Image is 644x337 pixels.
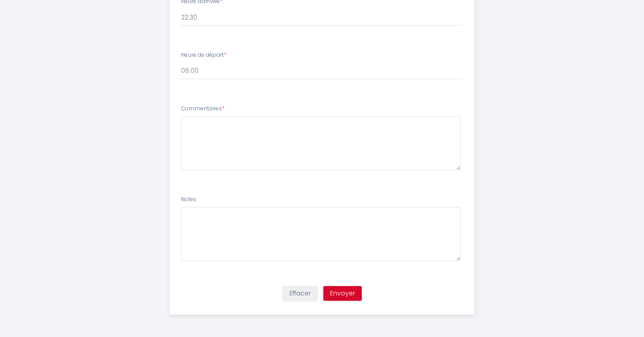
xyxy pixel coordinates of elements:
[181,51,226,59] label: Heure de départ
[181,195,196,204] label: Notes
[283,286,318,301] button: Effacer
[323,286,362,301] button: Envoyer
[181,105,225,113] label: Commentaires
